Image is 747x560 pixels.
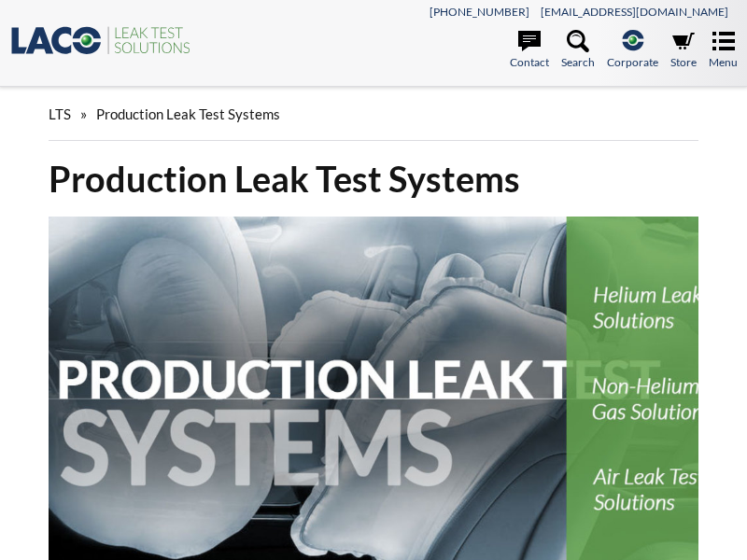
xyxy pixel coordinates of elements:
a: [EMAIL_ADDRESS][DOMAIN_NAME] [541,5,728,19]
a: Menu [709,30,738,71]
a: Contact [510,30,549,71]
div: » [49,88,698,141]
a: Search [561,30,595,71]
span: Corporate [607,53,658,71]
h1: Production Leak Test Systems [49,156,698,202]
a: Store [670,30,697,71]
span: LTS [49,105,71,122]
a: [PHONE_NUMBER] [430,5,529,19]
span: Production Leak Test Systems [96,105,280,122]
